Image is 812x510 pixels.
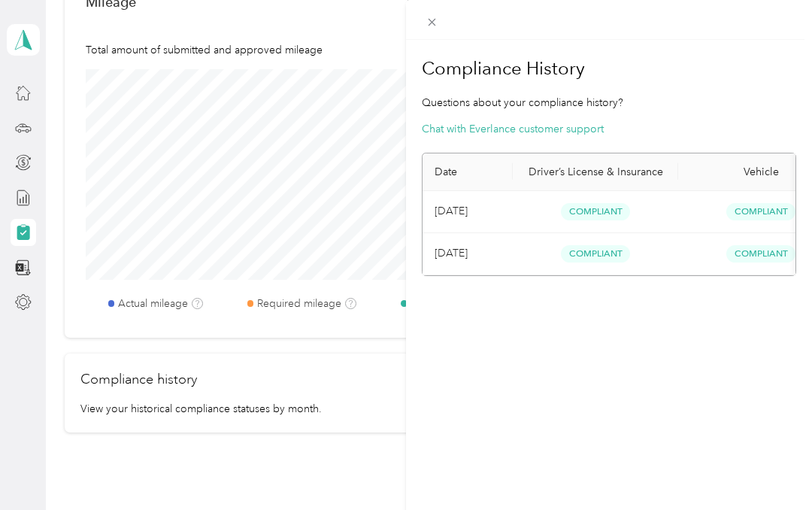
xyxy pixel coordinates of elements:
[561,203,630,220] span: Compliant
[422,95,796,111] p: Questions about your compliance history?
[726,245,795,263] span: Compliant
[728,426,812,510] iframe: Everlance-gr Chat Button Frame
[513,153,678,191] th: Driver’s License & Insurance
[423,153,513,191] th: Date
[423,233,513,275] td: Sep 2025
[422,121,604,137] button: Chat with Everlance customer support
[423,191,513,233] td: Oct 2025
[726,203,795,220] span: Compliant
[422,50,796,87] h1: Compliance History
[561,245,630,263] span: Compliant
